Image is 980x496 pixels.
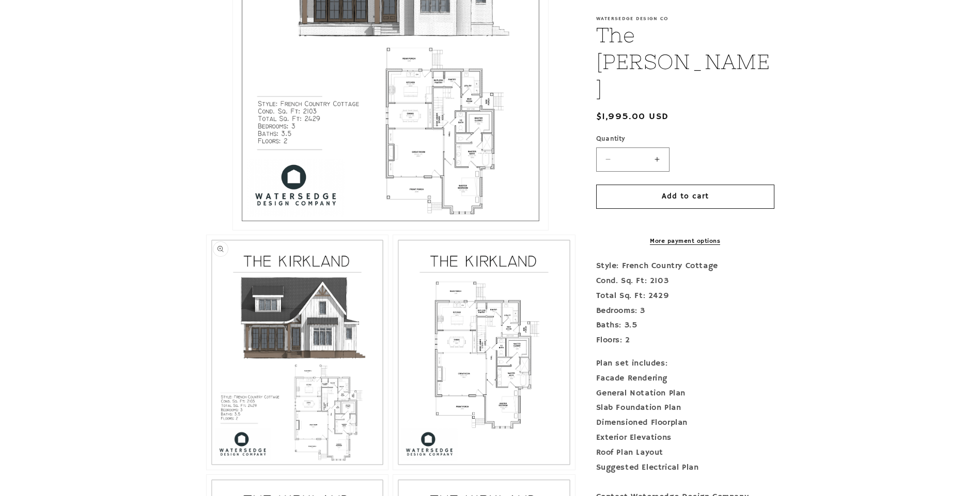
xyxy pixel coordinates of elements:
[596,386,774,401] div: General Notation Plan
[596,15,774,22] p: Watersedge Design Co
[596,134,774,144] label: Quantity
[596,460,774,475] div: Suggested Electrical Plan
[596,22,774,102] h1: The [PERSON_NAME]
[596,110,669,124] span: $1,995.00 USD
[596,431,774,445] div: Exterior Elevations
[596,416,774,431] div: Dimensioned Floorplan
[596,259,774,348] p: Style: French Country Cottage Cond. Sq. Ft: 2103 Total Sq. Ft: 2429 Bedrooms: 3 Baths: 3.5 Floors: 2
[596,445,774,460] div: Roof Plan Layout
[596,237,774,246] a: More payment options
[596,371,774,386] div: Facade Rendering
[596,356,774,371] div: Plan set includes:
[596,185,774,209] button: Add to cart
[596,401,774,416] div: Slab Foundation Plan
